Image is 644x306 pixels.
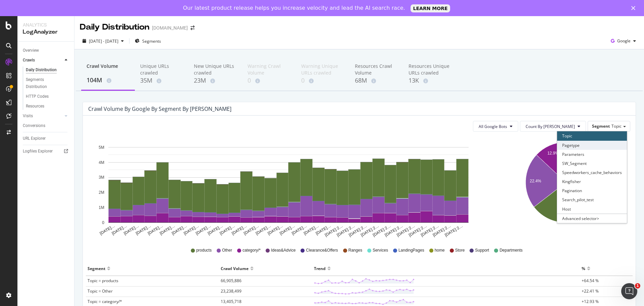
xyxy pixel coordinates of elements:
div: 68M [355,76,398,85]
div: Pagetype [557,141,627,150]
div: Trend [314,263,326,274]
span: Topic = category/* [88,299,122,304]
div: Close [631,6,638,10]
div: Search_pilot_test [557,195,627,204]
div: Host [557,205,627,214]
div: Resources Crawl Volume [355,63,398,76]
text: 4M [99,160,104,165]
div: URL Explorer [23,135,46,142]
text: 12.9% [547,151,558,156]
text: 2M [99,190,104,195]
span: products [196,248,212,253]
div: Crawl Volume [87,63,129,76]
button: [DATE] - [DATE] [80,36,126,46]
div: Overview [23,47,39,54]
span: Services [373,248,388,253]
span: 13,405,718 [221,299,241,304]
span: [DATE] - [DATE] [89,38,118,44]
a: Segments Distribution [26,76,69,90]
text: 1M [99,205,104,210]
a: Daily Distribution [26,67,69,74]
span: Support [475,248,489,253]
span: Topic = products [88,278,118,283]
div: Warning Unique URLs crawled [301,63,344,76]
a: HTTP Codes [26,93,69,100]
div: Analytics [23,21,69,28]
span: Topic [611,123,622,129]
span: Departments [499,248,523,253]
div: % [582,263,585,274]
div: Daily Distribution [26,67,57,74]
a: Conversions [23,122,69,129]
span: 23,238,499 [221,288,241,294]
div: Parameters [557,150,627,159]
div: Daily Distribution [80,21,149,33]
div: New Unique URLs crawled [194,63,237,76]
div: arrow-right-arrow-left [191,26,195,30]
button: Segments [132,36,164,46]
a: LEARN MORE [411,4,450,12]
span: home [435,248,445,253]
span: Google [617,38,631,44]
div: 0 [248,76,290,85]
div: Kingfisher [557,177,627,186]
span: Ideas&Advice [271,248,296,253]
iframe: Intercom live chat [621,283,637,299]
div: Conversions [23,122,45,129]
button: Count By [PERSON_NAME] [520,121,586,132]
a: URL Explorer [23,135,69,142]
span: Count By Day [526,124,575,129]
text: 22.4% [530,179,541,183]
div: Resources [26,103,44,110]
span: Segments [142,38,161,44]
span: 1 [635,283,640,289]
span: Segment [592,123,610,129]
div: Visits [23,113,33,120]
div: HTTP Codes [26,93,49,100]
a: Logfiles Explorer [23,148,69,155]
a: Resources [26,103,69,110]
div: [DOMAIN_NAME] [152,25,188,31]
div: Speedworkers_cache_behaviors [557,168,627,177]
div: Segment [88,263,105,274]
button: All Google Bots [473,121,518,132]
span: Clearance&Offers [306,248,338,253]
div: 0 [301,76,344,85]
span: 66,905,886 [221,278,241,283]
div: Unique URLs crawled [140,63,183,76]
span: All Google Bots [479,124,507,129]
span: Ranges [348,248,362,253]
div: Our latest product release helps you increase velocity and lead the AI search race. [183,5,405,11]
div: 35M [140,76,183,85]
div: Advanced selector > [557,214,627,223]
div: Logfiles Explorer [23,148,53,155]
text: 5M [99,145,104,150]
span: category/* [243,248,261,253]
span: Store [455,248,465,253]
span: LandingPages [398,248,424,253]
a: Visits [23,113,63,120]
span: Other [222,248,232,253]
span: +64.54 % [582,278,599,283]
div: Topic [557,131,627,140]
svg: A chart. [502,137,629,238]
div: 13K [409,76,451,85]
span: +22.41 % [582,288,599,294]
div: 104M [87,76,129,85]
div: SW_Segment [557,159,627,168]
div: Crawls [23,57,35,64]
div: 23M [194,76,237,85]
div: Crawl Volume by google by Segment by [PERSON_NAME] [88,105,231,112]
div: Warning Crawl Volume [248,63,290,76]
text: 0 [102,220,104,225]
text: 3M [99,175,104,180]
span: Topic = Other [88,288,113,294]
svg: A chart. [88,137,488,238]
a: Crawls [23,57,63,64]
div: Crawl Volume [221,263,249,274]
span: +12.93 % [582,299,599,304]
div: Segments Distribution [26,76,63,90]
div: LogAnalyzer [23,28,69,36]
